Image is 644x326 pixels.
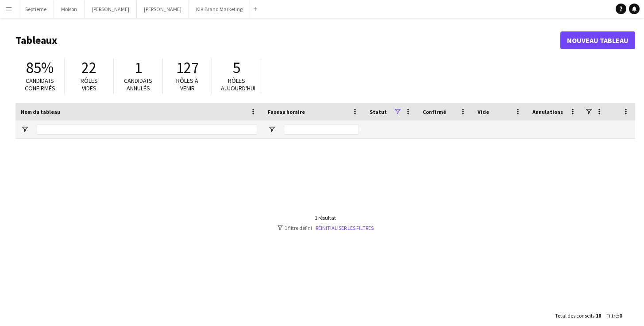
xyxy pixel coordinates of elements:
[18,0,54,18] button: Septieme
[284,124,359,135] input: Fuseau horaire Entrée de filtre
[176,58,199,78] span: 127
[370,109,387,115] span: Statut
[221,77,255,92] span: Rôles aujourd'hui
[21,125,29,133] button: Ouvrir le menu de filtre
[137,0,189,18] button: [PERSON_NAME]
[423,109,446,115] span: Confirmé
[278,214,374,221] div: 1 résultat
[268,109,305,115] span: Fuseau horaire
[135,58,142,78] span: 1
[278,225,374,231] div: 1 filtre défini
[81,77,98,92] span: Rôles vides
[619,312,622,319] span: 0
[606,312,618,319] span: Filtré
[15,34,560,47] h1: Tableaux
[596,312,601,319] span: 18
[316,225,374,231] a: Réinitialiser les filtres
[268,125,276,133] button: Ouvrir le menu de filtre
[21,109,60,115] span: Nom du tableau
[37,124,257,135] input: Nom du tableau Entrée de filtre
[26,58,54,78] span: 85%
[555,312,594,319] span: Total des conseils
[124,77,152,92] span: Candidats annulés
[81,58,96,78] span: 22
[189,0,250,18] button: KIK Brand Marketing
[233,58,240,78] span: 5
[85,0,137,18] button: [PERSON_NAME]
[532,109,563,115] span: Annulations
[560,31,635,49] a: Nouveau tableau
[606,307,622,324] div: :
[555,307,601,324] div: :
[478,109,489,115] span: Vide
[25,77,55,92] span: Candidats confirmés
[54,0,85,18] button: Molson
[176,77,198,92] span: Rôles à venir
